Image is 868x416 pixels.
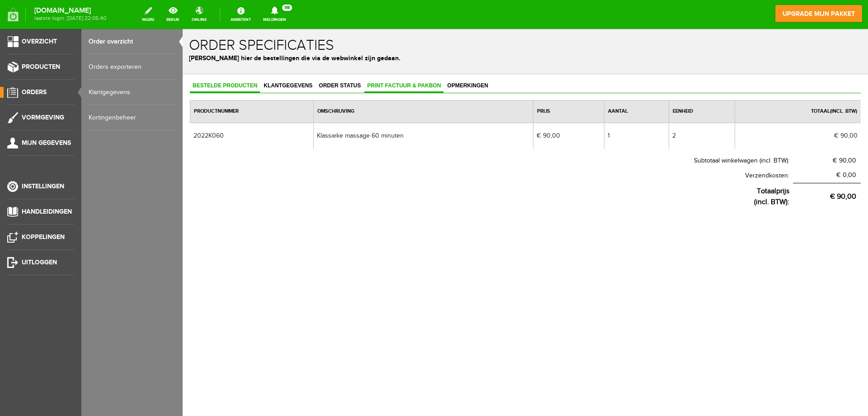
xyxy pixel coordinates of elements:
[89,54,175,80] a: Orders exporteren
[486,94,552,120] td: 2
[22,258,57,266] span: Uitloggen
[7,51,77,64] a: Bestelde producten
[78,51,132,64] a: Klantgegevens
[8,94,131,120] td: 2022K060
[22,139,71,147] span: Mijn gegevens
[7,139,610,154] th: Verzendkosten:
[486,72,552,94] th: Eenheid
[262,53,308,60] span: Opmerkingen
[137,5,160,24] a: wijzig
[22,233,65,241] span: Koppelingen
[7,53,77,60] span: Bestelde producten
[350,72,421,94] th: Prijs
[22,63,60,71] span: Producten
[22,38,57,45] span: Overzicht
[225,5,256,24] a: Assistent
[34,8,106,13] strong: [DOMAIN_NAME]
[258,5,292,24] a: Meldingen98
[22,182,64,190] span: Instellingen
[647,163,674,172] span: € 90,00
[182,53,261,60] span: Print factuur & pakbon
[131,94,350,120] td: Klassieke massage 60 minuten
[182,51,261,64] a: Print factuur & pakbon
[6,9,679,24] h1: Order specificaties
[8,72,131,94] th: Productnummer
[422,72,486,94] th: Aantal
[89,105,175,130] a: Kortingenbeheer
[133,51,181,64] a: Order status
[262,51,308,64] a: Opmerkingen
[552,72,678,94] th: Totaal(incl. BTW)
[650,128,674,135] span: € 90,00
[78,53,132,60] span: Klantgegevens
[775,5,863,23] a: upgrade mijn pakket
[350,94,421,120] td: € 90,00
[22,114,64,121] span: Vormgeving
[7,124,610,139] th: Subtotaal winkelwagen (incl. BTW):
[161,5,185,24] a: bekijk
[282,5,292,11] span: 98
[131,72,350,94] th: Omschrijving
[22,208,72,215] span: Handleidingen
[6,24,679,34] p: [PERSON_NAME] hier de bestellingen die via de webwinkel zijn gedaan.
[186,5,212,24] a: online
[133,53,181,60] span: Order status
[89,80,175,105] a: Klantgegevens
[422,94,486,120] td: 1
[7,154,610,182] th: Totaalprijs (incl. BTW):
[654,143,674,150] span: € 0,00
[552,94,678,120] td: € 90,00
[34,16,106,21] span: laatste login: [DATE] 22:05:40
[22,88,47,96] span: Orders
[89,29,175,54] a: Order overzicht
